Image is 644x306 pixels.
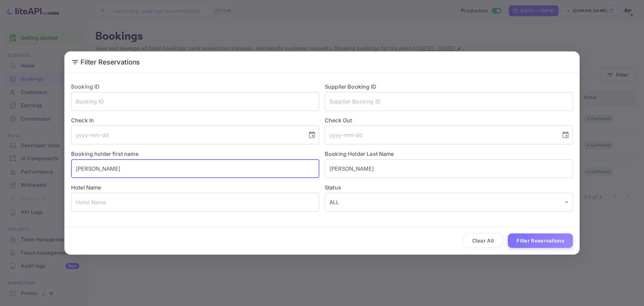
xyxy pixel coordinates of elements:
label: Hotel Name [71,184,101,191]
label: Status [325,183,573,191]
input: Holder Last Name [325,159,573,178]
label: Supplier Booking ID [325,83,376,90]
button: Choose date [305,128,319,142]
label: Check Out [325,116,573,124]
input: Holder First Name [71,159,319,178]
label: Booking Holder Last Name [325,150,394,157]
input: Hotel Name [71,193,319,212]
label: Check In [71,116,319,124]
input: Booking ID [71,92,319,111]
label: Booking holder first name [71,150,139,157]
input: Supplier Booking ID [325,92,573,111]
div: ALL [325,193,573,212]
h2: Filter Reservations [64,51,580,73]
label: Booking ID [71,83,100,90]
input: yyyy-mm-dd [71,126,303,144]
button: Clear All [464,233,503,248]
button: Filter Reservations [508,233,573,248]
input: yyyy-mm-dd [325,126,556,144]
button: Choose date [559,128,572,142]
